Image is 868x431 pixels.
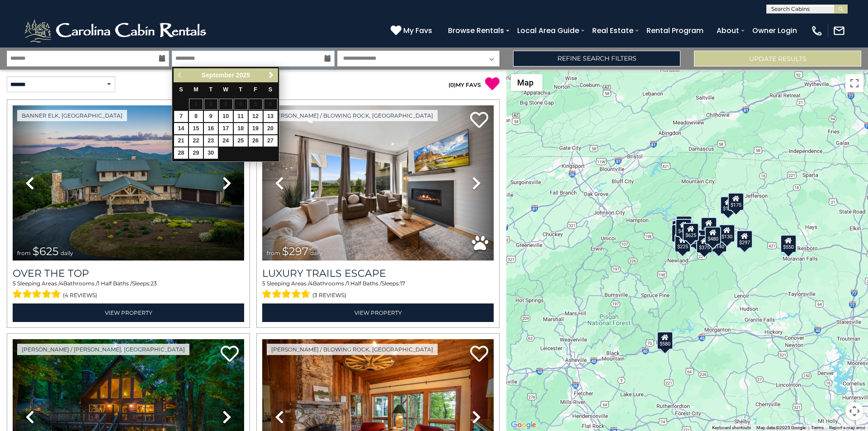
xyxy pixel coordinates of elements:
[13,279,244,301] div: Sleeping Areas / Bathrooms / Sleeps:
[780,234,797,252] div: $550
[712,425,751,431] button: Keyboard shortcuts
[189,147,203,159] a: 29
[588,23,638,38] a: Real Estate
[209,86,213,93] span: Tuesday
[219,123,233,134] a: 17
[174,111,188,122] a: 7
[13,105,244,260] img: thumbnail_167153549.jpeg
[204,135,218,147] a: 23
[174,123,188,134] a: 14
[249,111,263,122] a: 12
[470,111,488,130] a: Add to favorites
[310,250,323,256] span: daily
[675,218,692,237] div: $425
[202,71,234,79] span: September
[694,51,861,66] button: Update Results
[98,280,132,287] span: 1 Half Baths /
[513,23,584,38] a: Local Area Guide
[657,331,673,349] div: $580
[17,344,189,355] a: [PERSON_NAME] / [PERSON_NAME], [GEOGRAPHIC_DATA]
[312,289,346,301] span: (3 reviews)
[675,234,691,252] div: $225
[13,267,244,279] a: Over The Top
[448,81,456,88] span: ( )
[265,70,277,81] a: Next
[189,135,203,147] a: 22
[701,217,717,235] div: $349
[711,234,727,252] div: $140
[262,267,494,279] a: Luxury Trails Escape
[204,123,218,134] a: 16
[193,86,198,93] span: Monday
[309,280,313,287] span: 4
[264,135,278,147] a: 27
[736,230,753,248] div: $297
[60,280,63,287] span: 4
[448,81,481,88] a: (0)MY FAVS
[13,303,244,322] a: View Property
[400,280,405,287] span: 17
[403,25,432,36] span: My Favs
[264,111,278,122] a: 13
[811,425,824,430] a: Terms (opens in new tab)
[450,81,454,88] span: 0
[347,280,382,287] span: 1 Half Baths /
[239,86,242,93] span: Thursday
[676,215,692,233] div: $125
[262,303,494,322] a: View Property
[234,135,248,147] a: 25
[204,111,218,122] a: 9
[262,105,494,260] img: thumbnail_168695581.jpeg
[642,23,708,38] a: Rental Program
[282,245,308,258] span: $297
[221,345,239,364] a: Add to favorites
[234,111,248,122] a: 11
[443,23,509,38] a: Browse Rentals
[219,135,233,147] a: 24
[262,280,265,287] span: 5
[61,250,73,256] span: daily
[269,86,272,93] span: Saturday
[23,17,210,44] img: White-1-2.png
[33,245,59,258] span: $625
[470,345,488,364] a: Add to favorites
[683,223,699,241] div: $625
[151,280,157,287] span: 23
[517,78,533,87] span: Map
[833,24,845,37] img: mail-regular-white.png
[189,111,203,122] a: 8
[756,425,806,430] span: Map data ©2025 Google
[249,123,263,134] a: 19
[811,24,823,37] img: phone-regular-white.png
[845,402,863,420] button: Map camera controls
[712,23,744,38] a: About
[267,110,438,121] a: [PERSON_NAME] / Blowing Rock, [GEOGRAPHIC_DATA]
[264,123,278,134] a: 20
[705,226,721,244] div: $480
[174,147,188,159] a: 28
[262,279,494,301] div: Sleeping Areas / Bathrooms / Sleeps:
[17,250,31,256] span: from
[513,51,680,66] a: Refine Search Filters
[696,235,712,253] div: $375
[509,419,538,431] img: Google
[223,86,228,93] span: Wednesday
[249,135,263,147] a: 26
[17,110,127,121] a: Banner Elk, [GEOGRAPHIC_DATA]
[234,123,248,134] a: 18
[829,425,865,430] a: Report a map error
[179,86,183,93] span: Sunday
[268,71,275,79] span: Next
[189,123,203,134] a: 15
[671,224,688,242] div: $230
[267,250,280,256] span: from
[13,280,16,287] span: 5
[728,192,744,210] div: $175
[63,289,97,301] span: (4 reviews)
[748,23,802,38] a: Owner Login
[219,111,233,122] a: 10
[267,344,438,355] a: [PERSON_NAME] / Blowing Rock, [GEOGRAPHIC_DATA]
[391,25,434,37] a: My Favs
[720,196,736,214] div: $175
